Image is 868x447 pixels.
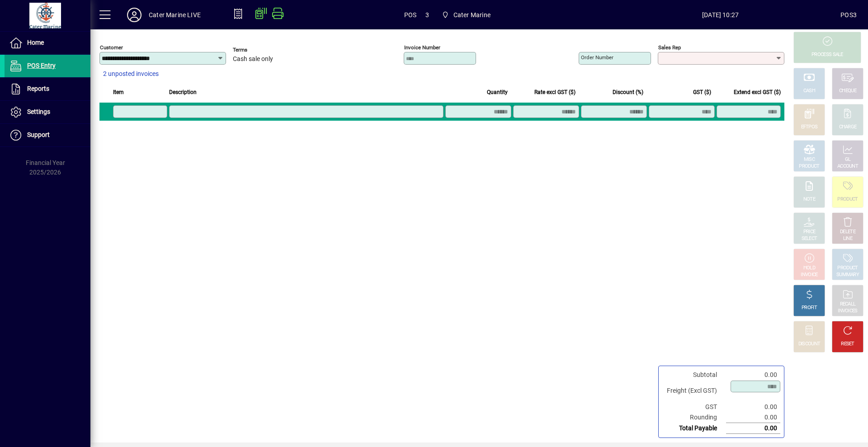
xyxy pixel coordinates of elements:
div: CHEQUE [839,88,856,94]
td: 0.00 [726,412,780,423]
span: Terms [233,47,287,53]
div: PROCESS SALE [811,52,843,58]
div: DISCOUNT [798,341,820,348]
div: NOTE [803,196,815,203]
div: MISC [804,156,815,163]
span: Cash sale only [233,56,273,63]
td: GST [662,402,726,412]
span: Extend excl GST ($) [734,87,781,97]
span: Support [27,131,50,138]
button: 2 unposted invoices [99,66,162,82]
div: ACCOUNT [837,163,858,170]
a: Support [5,124,90,146]
button: Profile [120,7,149,23]
div: PRODUCT [799,163,819,170]
span: Rate excl GST ($) [534,87,576,97]
div: SELECT [802,235,817,242]
div: PROFIT [802,305,817,311]
td: Subtotal [662,370,726,380]
mat-label: Invoice number [404,44,440,51]
div: INVOICE [801,272,817,278]
a: Settings [5,101,90,123]
span: Description [169,87,197,97]
span: 2 unposted invoices [103,69,159,79]
div: PRODUCT [837,265,858,272]
span: POS [404,8,417,22]
td: Rounding [662,412,726,423]
span: POS Entry [27,62,56,69]
div: CASH [803,88,815,94]
span: Cater Marine [438,7,494,23]
span: Cater Marine [453,8,491,22]
div: RECALL [840,301,856,308]
mat-label: Sales rep [658,44,681,51]
td: Freight (Excl GST) [662,380,726,402]
span: GST ($) [693,87,711,97]
mat-label: Order number [581,54,613,61]
span: Item [113,87,124,97]
span: Quantity [487,87,508,97]
span: Reports [27,85,49,92]
mat-label: Customer [100,44,123,51]
div: Cater Marine LIVE [149,8,201,22]
div: SUMMARY [836,272,859,278]
td: 0.00 [726,423,780,434]
div: DELETE [840,229,855,235]
span: Settings [27,108,50,115]
span: [DATE] 10:27 [600,8,840,22]
div: HOLD [803,265,815,272]
div: POS3 [840,8,857,22]
a: Home [5,32,90,54]
div: PRODUCT [837,196,858,203]
div: RESET [841,341,854,348]
span: Home [27,39,44,46]
td: Total Payable [662,423,726,434]
div: PRICE [803,229,816,235]
div: LINE [843,235,852,242]
div: INVOICES [838,308,857,315]
td: 0.00 [726,370,780,380]
td: 0.00 [726,402,780,412]
span: Discount (%) [613,87,643,97]
div: CHARGE [839,124,857,131]
span: 3 [425,8,429,22]
div: GL [845,156,851,163]
div: EFTPOS [801,124,818,131]
a: Reports [5,78,90,100]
